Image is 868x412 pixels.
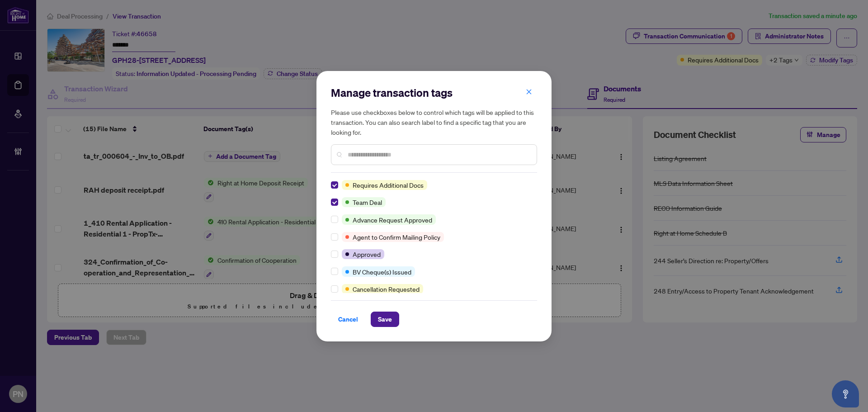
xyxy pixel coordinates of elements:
span: Team Deal [353,197,382,207]
span: Requires Additional Docs [353,180,424,190]
span: Cancellation Requested [353,284,420,294]
button: Cancel [331,312,365,327]
span: Advance Request Approved [353,215,432,225]
span: Save [378,312,392,327]
span: BV Cheque(s) Issued [353,267,411,277]
span: Cancel [338,312,358,327]
button: Save [371,312,399,327]
span: Approved [353,249,381,259]
button: Open asap [832,380,859,407]
span: close [526,89,532,95]
h2: Manage transaction tags [331,85,537,100]
h5: Please use checkboxes below to control which tags will be applied to this transaction. You can al... [331,107,537,137]
span: Agent to Confirm Mailing Policy [353,232,440,242]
